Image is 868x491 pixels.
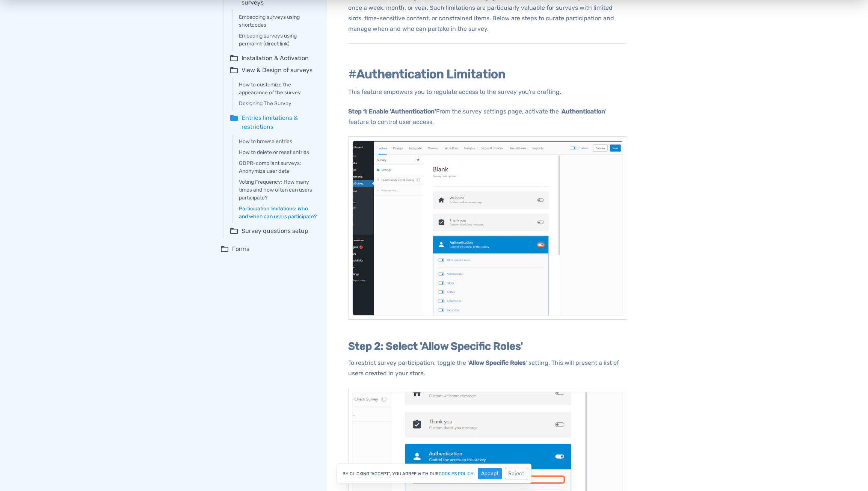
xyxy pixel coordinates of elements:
[348,68,627,81] h2: #
[239,148,317,156] a: How to delete or reset entries
[439,471,474,476] a: cookies policy
[229,66,239,75] span: folder_open
[562,108,605,115] b: Authentication
[348,87,627,97] p: This feature empowers you to regulate access to the survey you're crafting.
[229,113,317,131] summary: folderEntries limitations & restrictions
[220,245,229,254] span: folder_open
[229,54,317,63] summary: folder_openInstallation & Activation
[337,464,531,483] div: By clicking "Accept", you agree with our .
[478,468,502,479] button: Accept
[229,54,239,63] span: folder_open
[239,81,317,97] a: How to customize the appearance of the survey
[348,108,436,115] b: Step 1: Enable 'Authentication'
[239,178,317,202] a: Voting Frequency: How many times and how often can users participate?
[229,66,317,75] summary: folder_openView & Design of surveys
[239,137,317,145] a: How to browse entries
[239,13,317,29] a: Embedding surveys using shortcodes
[239,205,317,221] a: Participation limitations: Who and when can users participate?
[229,227,317,236] summary: folder_openSurvey questions setup
[239,100,317,107] a: Designing The Survey
[469,359,526,366] b: Allow Specific Roles
[239,159,317,175] a: GDPR-compliant surveys: Anonymize user data
[356,67,506,81] b: Authentication Limitation
[229,113,239,131] span: folder
[505,468,527,479] button: Reject
[348,340,523,352] b: Step 2: Select 'Allow Specific Roles'
[229,227,239,236] span: folder_open
[348,106,627,127] p: From the survey settings page, activate the ' ' feature to control user access.
[239,32,317,48] a: Embeding surveys using permalink (direct link)
[220,245,317,254] summary: folder_openForms
[348,358,627,379] p: To restrict survey participation, toggle the ' ' setting. This will present a list of users creat...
